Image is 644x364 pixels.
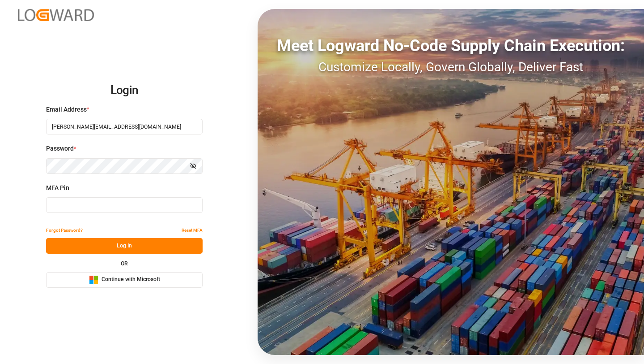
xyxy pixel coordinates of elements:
[46,272,203,288] button: Continue with Microsoft
[102,276,160,284] span: Continue with Microsoft
[46,144,74,153] span: Password
[182,222,203,238] button: Reset MFA
[46,76,203,105] h2: Login
[121,261,128,266] small: OR
[46,238,203,254] button: Log In
[46,222,83,238] button: Forgot Password?
[18,9,94,21] img: Logward_new_orange.png
[258,34,644,58] div: Meet Logward No-Code Supply Chain Execution:
[46,105,87,114] span: Email Address
[46,119,203,134] input: Enter your email
[258,58,644,77] div: Customize Locally, Govern Globally, Deliver Fast
[46,183,69,193] span: MFA Pin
